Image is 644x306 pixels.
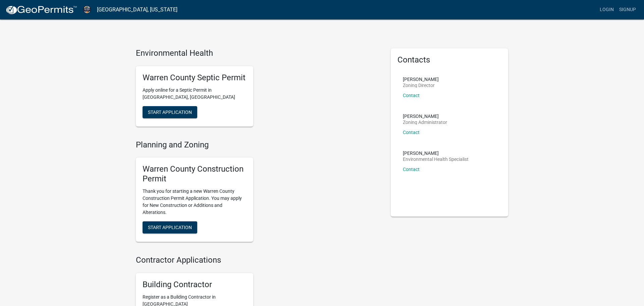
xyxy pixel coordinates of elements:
[148,224,192,230] span: Start Application
[403,77,439,82] p: [PERSON_NAME]
[403,93,420,98] a: Contact
[597,3,616,16] a: Login
[403,120,447,125] p: Zoning Administrator
[148,109,192,115] span: Start Application
[136,48,381,58] h4: Environmental Health
[97,4,177,15] a: [GEOGRAPHIC_DATA], [US_STATE]
[143,280,247,290] h5: Building Contractor
[136,140,381,150] h4: Planning and Zoning
[403,157,469,162] p: Environmental Health Specialist
[403,83,439,88] p: Zoning Director
[136,255,381,265] h4: Contractor Applications
[403,167,420,172] a: Contact
[143,221,197,233] button: Start Application
[143,188,247,216] p: Thank you for starting a new Warren County Construction Permit Application. You may apply for New...
[143,87,247,101] p: Apply online for a Septic Permit in [GEOGRAPHIC_DATA], [GEOGRAPHIC_DATA]
[143,106,197,118] button: Start Application
[403,151,469,156] p: [PERSON_NAME]
[403,130,420,135] a: Contact
[83,5,92,14] img: Warren County, Iowa
[616,3,639,16] a: Signup
[403,114,447,119] p: [PERSON_NAME]
[143,164,247,184] h5: Warren County Construction Permit
[143,73,247,83] h5: Warren County Septic Permit
[397,55,501,65] h5: Contacts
